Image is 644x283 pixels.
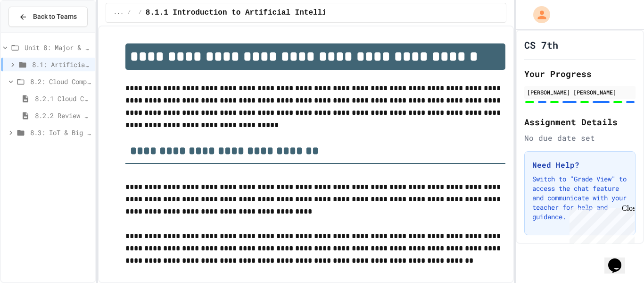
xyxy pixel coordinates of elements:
iframe: chat widget [604,245,635,274]
span: ... [114,9,124,17]
span: 8.3: IoT & Big Data [30,128,91,137]
span: 8.1: Artificial Intelligence Basics [32,60,91,69]
h1: CS 7th [524,38,558,51]
div: Chat with us now!Close [4,4,65,60]
span: 8.2: Cloud Computing [30,77,91,86]
span: Unit 8: Major & Emerging Technologies [25,43,91,52]
span: 8.2.2 Review - Cloud Computing [35,111,91,120]
button: Back to Teams [8,7,88,27]
span: / [139,9,142,17]
span: / [127,9,131,17]
h3: Need Help? [532,159,627,171]
div: My Account [523,4,553,26]
div: No due date set [524,132,636,144]
div: [PERSON_NAME] [PERSON_NAME] [527,88,633,96]
iframe: chat widget [566,204,635,244]
p: Switch to "Grade View" to access the chat feature and communicate with your teacher for help and ... [532,174,627,222]
h2: Your Progress [524,67,636,80]
span: Back to Teams [33,12,77,22]
span: 8.2.1 Cloud Computing: Transforming the Digital World [35,94,91,103]
span: 8.1.1 Introduction to Artificial Intelligence [146,7,349,18]
h2: Assignment Details [524,115,636,129]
